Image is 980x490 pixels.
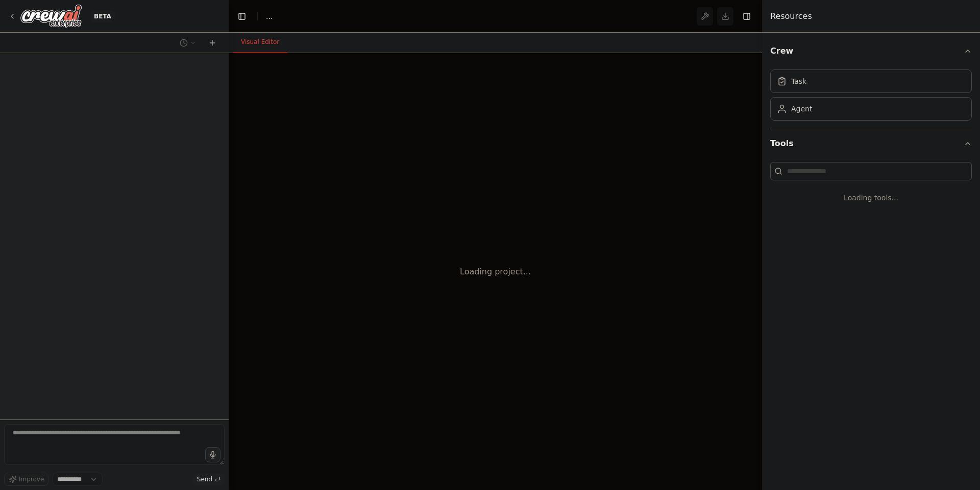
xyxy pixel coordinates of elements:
h4: Resources [770,10,812,22]
span: Send [197,475,212,483]
button: Hide left sidebar [235,9,249,24]
button: Switch to previous chat [176,37,200,49]
button: Improve [4,473,48,486]
div: Loading project... [460,266,531,278]
div: Agent [791,104,812,114]
div: BETA [90,10,115,22]
nav: breadcrumb [266,11,273,21]
div: Crew [770,65,972,129]
button: Tools [770,129,972,158]
button: Start a new chat [204,37,220,49]
button: Visual Editor [233,32,287,53]
img: Logo [20,5,82,28]
div: Loading tools... [770,184,972,211]
span: Improve [19,475,44,483]
button: Send [193,473,225,485]
button: Click to speak your automation idea [205,447,220,462]
button: Hide right sidebar [740,9,754,24]
div: Tools [770,158,972,219]
button: Crew [770,37,972,65]
span: ... [266,11,273,21]
div: Task [791,76,806,86]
